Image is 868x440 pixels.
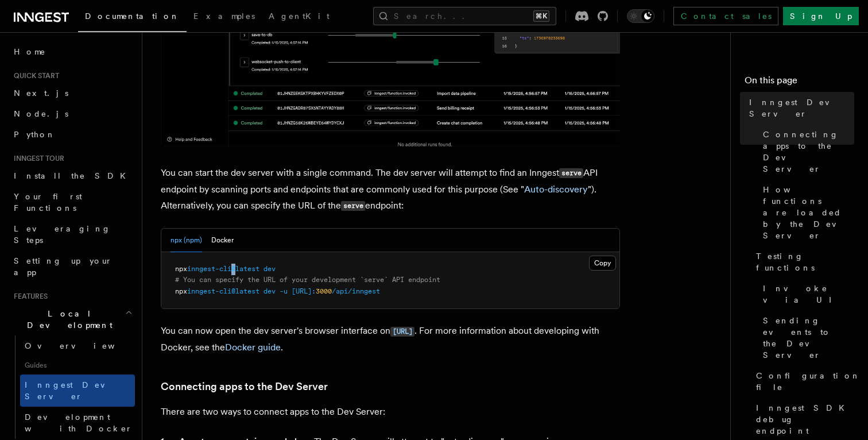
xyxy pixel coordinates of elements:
span: dev [263,265,276,273]
code: serve [559,168,583,178]
code: serve [341,201,365,211]
h4: On this page [745,74,854,92]
span: inngest-cli@latest [187,287,259,295]
span: Python [14,130,56,139]
a: Docker guide [225,342,281,353]
span: -u [280,287,288,295]
a: Your first Functions [9,186,135,218]
p: There are two ways to connect apps to the Dev Server: [161,404,620,420]
span: How functions are loaded by the Dev Server [763,184,854,241]
a: Inngest Dev Server [745,92,854,124]
a: Contact sales [673,7,778,25]
a: Install the SDK [9,165,135,186]
kbd: ⌘K [533,10,549,22]
a: Connecting apps to the Dev Server [758,124,854,179]
a: Sending events to the Dev Server [758,310,854,365]
a: Testing functions [751,246,854,278]
span: 3000 [316,287,332,295]
a: Inngest Dev Server [20,375,135,407]
span: Inngest tour [9,154,64,163]
button: Toggle dark mode [627,9,654,23]
span: Quick start [9,71,59,80]
span: inngest-cli@latest [187,265,259,273]
a: Python [9,124,135,145]
span: Local Development [9,308,125,331]
code: [URL] [390,327,414,337]
a: Node.js [9,103,135,124]
span: npx [175,265,187,273]
span: Guides [20,356,135,375]
a: Auto-discovery [524,184,588,195]
a: Development with Docker [20,407,135,439]
button: Docker [211,229,234,252]
span: Documentation [85,11,180,21]
span: Install the SDK [14,171,133,180]
a: Leveraging Steps [9,218,135,250]
span: [URL]: [292,287,316,295]
span: AgentKit [269,11,330,21]
a: Next.js [9,83,135,103]
a: AgentKit [262,3,336,31]
span: Setting up your app [14,256,113,277]
a: Sign Up [783,7,859,25]
span: Features [9,292,48,301]
span: npx [175,287,187,295]
span: Connecting apps to the Dev Server [763,129,854,175]
span: Testing functions [756,250,854,273]
a: Overview [20,335,135,356]
span: Inngest Dev Server [749,97,854,119]
button: Search...⌘K [373,7,556,25]
span: Examples [193,11,255,21]
button: Local Development [9,303,135,335]
span: Inngest Dev Server [25,380,123,401]
a: Home [9,41,135,62]
button: npx (npm) [170,229,202,252]
span: Overview [25,341,143,350]
span: Your first Functions [14,192,82,213]
span: Inngest SDK debug endpoint [756,402,854,437]
div: Local Development [9,335,135,439]
a: Examples [187,3,262,31]
span: Sending events to the Dev Server [763,315,854,361]
span: dev [263,287,276,295]
a: Setting up your app [9,250,135,283]
p: You can now open the dev server's browser interface on . For more information about developing wi... [161,323,620,356]
span: # You can specify the URL of your development `serve` API endpoint [175,276,440,284]
a: Configuration file [751,365,854,397]
span: Invoke via UI [763,283,854,306]
span: /api/inngest [332,287,380,295]
span: Configuration file [756,370,861,393]
button: Copy [589,256,616,271]
a: [URL] [390,325,414,336]
a: Invoke via UI [758,278,854,310]
a: Documentation [78,3,187,32]
span: Leveraging Steps [14,224,111,245]
span: Next.js [14,88,68,98]
span: Node.js [14,109,68,118]
a: How functions are loaded by the Dev Server [758,179,854,246]
p: You can start the dev server with a single command. The dev server will attempt to find an Innges... [161,165,620,214]
a: Connecting apps to the Dev Server [161,379,328,395]
span: Home [14,46,46,57]
span: Development with Docker [25,412,133,433]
